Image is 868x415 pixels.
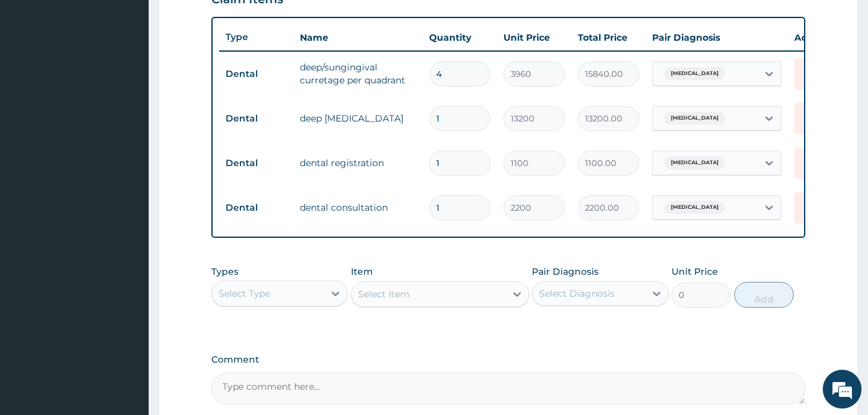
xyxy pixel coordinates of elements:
[646,25,788,50] th: Pair Diagnosis
[351,265,373,278] label: Item
[211,266,238,277] label: Types
[75,125,178,255] span: We're online!
[24,65,52,97] img: d_794563401_company_1708531726252_794563401
[219,25,293,49] th: Type
[293,150,423,176] td: dental registration
[293,54,423,93] td: deep/sungingival curretage per quadrant
[293,195,423,220] td: dental consultation
[539,287,615,300] div: Select Diagnosis
[219,107,293,131] td: Dental
[67,72,217,89] div: Chat with us now
[672,265,718,278] label: Unit Price
[219,151,293,175] td: Dental
[293,25,423,50] th: Name
[219,62,293,86] td: Dental
[219,196,293,220] td: Dental
[212,6,243,37] div: Minimize live chat window
[497,25,571,50] th: Unit Price
[218,287,270,300] div: Select Type
[664,112,725,125] span: [MEDICAL_DATA]
[664,201,725,214] span: [MEDICAL_DATA]
[423,25,497,50] th: Quantity
[664,156,725,169] span: [MEDICAL_DATA]
[788,25,852,50] th: Actions
[734,282,794,308] button: Add
[571,25,646,50] th: Total Price
[6,277,246,323] textarea: Type your message and hit 'Enter'
[532,265,598,278] label: Pair Diagnosis
[664,67,725,80] span: [MEDICAL_DATA]
[211,354,805,365] label: Comment
[293,105,423,131] td: deep [MEDICAL_DATA]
